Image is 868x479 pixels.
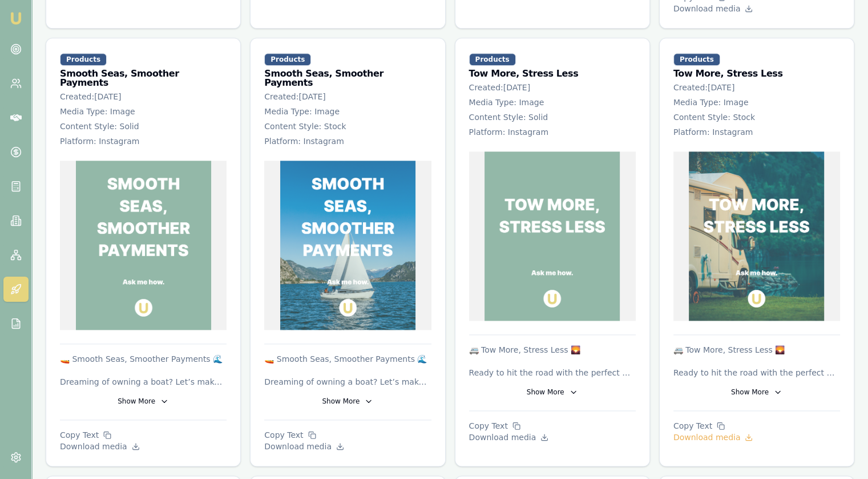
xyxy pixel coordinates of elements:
[673,344,840,378] p: 🚐 Tow More, Stress Less 🌄 Ready to hit the road with the perfect caravan? Our flexible caravan fi...
[264,69,431,87] h3: Smooth Seas, Smoother Payments
[469,344,636,378] p: 🚐 Tow More, Stress Less 🌄 Ready to hit the road with the perfect caravan? Our flexible caravan fi...
[673,432,840,443] p: Download media
[469,82,636,93] p: Created: [DATE]
[60,135,227,147] p: Platform: Instagram
[76,161,211,330] img: Smooth Seas, Smoother Payments
[469,432,636,443] p: Download media
[60,121,227,132] p: Content Style: Solid
[264,91,431,102] p: Created: [DATE]
[673,97,840,108] p: Media Type: Image
[264,121,431,132] p: Content Style: Stock
[9,11,23,25] img: emu-icon-u.png
[469,97,636,108] p: Media Type: Image
[264,392,431,410] button: Show More
[264,135,431,147] p: Platform: Instagram
[264,441,431,452] p: Download media
[673,53,720,66] div: Products
[60,353,227,388] p: 🚤 Smooth Seas, Smoother Payments 🌊 Dreaming of owning a boat? Let’s make it a reality with flexib...
[264,53,311,66] div: Products
[673,69,840,78] h3: Tow More, Stress Less
[469,126,636,138] p: Platform: Instagram
[60,53,107,66] div: Products
[60,392,227,410] button: Show More
[469,69,636,78] h3: Tow More, Stress Less
[264,353,431,388] p: 🚤 Smooth Seas, Smoother Payments 🌊 Dreaming of owning a boat? Let’s make it a reality with flexib...
[673,126,840,138] p: Platform: Instagram
[673,3,840,14] p: Download media
[469,383,636,401] button: Show More
[485,151,620,321] img: Tow More, Stress Less
[469,53,516,66] div: Products
[60,106,227,117] p: Media Type: Image
[280,161,415,330] img: Smooth Seas, Smoother Payments
[60,91,227,102] p: Created: [DATE]
[673,420,840,432] p: Copy Text
[469,420,636,432] p: Copy Text
[60,429,227,441] p: Copy Text
[60,441,227,452] p: Download media
[60,69,227,87] h3: Smooth Seas, Smoother Payments
[689,151,824,321] img: Tow More, Stress Less
[673,383,840,401] button: Show More
[469,111,636,123] p: Content Style: Solid
[673,82,840,93] p: Created: [DATE]
[264,429,431,441] p: Copy Text
[264,106,431,117] p: Media Type: Image
[673,111,840,123] p: Content Style: Stock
